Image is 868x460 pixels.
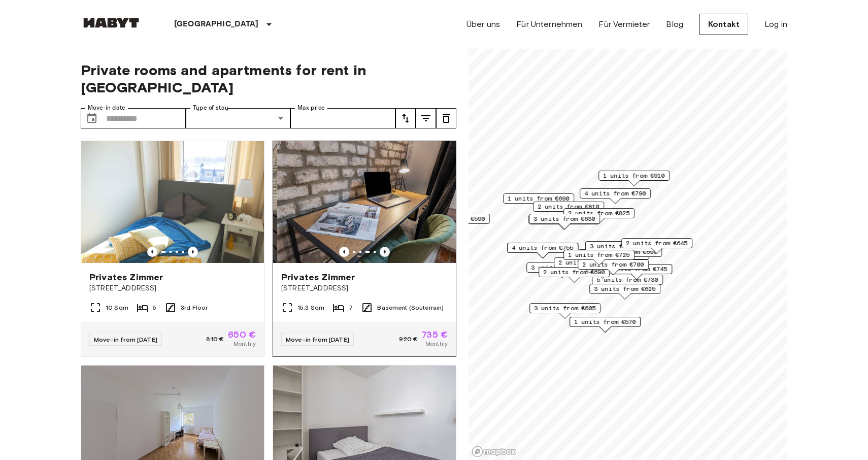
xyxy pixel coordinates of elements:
[539,267,610,283] div: Map marker
[582,260,644,269] span: 2 units from €700
[529,303,600,319] div: Map marker
[423,214,485,223] span: 3 units from €590
[574,317,636,326] span: 1 units from €570
[399,335,418,344] span: 920 €
[273,141,456,357] a: Previous imagePrevious imagePrivates Zimmer[STREET_ADDRESS]15.3 Sqm7Basement (Souterrain)Move-in ...
[533,214,595,223] span: 3 units from €630
[580,188,651,204] div: Map marker
[377,303,444,312] span: Basement (Souterrain)
[585,241,656,257] div: Map marker
[666,18,683,30] a: Blog
[88,104,125,112] label: Move-in date
[228,330,256,339] span: 650 €
[570,317,641,333] div: Map marker
[422,330,448,339] span: 735 €
[589,284,660,300] div: Map marker
[81,141,264,357] a: Marketing picture of unit DE-02-011-001-01HFPrevious imagePrevious imagePrivates Zimmer[STREET_AD...
[106,303,128,312] span: 10 Sqm
[81,61,456,96] span: Private rooms and apartments for rent in [GEOGRAPHIC_DATA]
[554,257,625,273] div: Map marker
[568,250,630,259] span: 1 units from €725
[503,193,574,209] div: Map marker
[568,209,630,218] span: 2 units from €825
[89,283,256,293] span: [STREET_ADDRESS]
[508,194,570,203] span: 1 units from €690
[153,303,156,312] span: 5
[281,283,448,293] span: [STREET_ADDRESS]
[181,303,208,312] span: 3rd Floor
[147,247,157,257] button: Previous image
[81,18,142,28] img: Habyt
[603,171,665,180] span: 1 units from €910
[81,141,264,263] img: Marketing picture of unit DE-02-011-001-01HF
[563,250,635,266] div: Map marker
[764,18,787,30] a: Log in
[206,335,224,344] span: 810 €
[543,268,605,277] span: 2 units from €690
[286,336,349,343] span: Move-in from [DATE]
[534,304,596,313] span: 3 units from €605
[516,18,582,30] a: Für Unternehmen
[538,202,599,211] span: 2 units from €810
[507,243,578,258] div: Map marker
[339,247,349,257] button: Previous image
[578,249,649,265] div: Map marker
[626,239,688,248] span: 2 units from €645
[472,446,516,457] a: Mapbox logo
[512,243,574,252] span: 4 units from €755
[82,108,102,128] button: Choose date
[584,189,646,198] span: 4 units from €790
[529,214,600,229] div: Map marker
[598,18,650,30] a: Für Vermieter
[277,141,460,263] img: Marketing picture of unit DE-02-004-006-05HF
[436,108,456,128] button: tune
[395,108,416,128] button: tune
[592,275,663,290] div: Map marker
[297,303,324,312] span: 15.3 Sqm
[233,339,256,348] span: Monthly
[598,171,670,186] div: Map marker
[533,202,604,217] div: Map marker
[425,339,448,348] span: Monthly
[416,108,436,128] button: tune
[531,263,593,272] span: 3 units from €785
[606,265,667,274] span: 3 units from €745
[89,271,163,283] span: Privates Zimmer
[281,271,355,283] span: Privates Zimmer
[174,18,259,30] p: [GEOGRAPHIC_DATA]
[297,104,325,112] label: Max price
[621,238,692,254] div: Map marker
[558,258,620,267] span: 2 units from €925
[349,303,353,312] span: 7
[188,247,198,257] button: Previous image
[526,262,597,278] div: Map marker
[193,104,228,112] label: Type of stay
[563,208,635,224] div: Map marker
[578,259,649,275] div: Map marker
[596,275,658,284] span: 5 units from €730
[699,14,748,35] a: Kontakt
[594,284,656,293] span: 3 units from €625
[528,214,599,230] div: Map marker
[590,242,652,251] span: 3 units from €800
[94,336,157,343] span: Move-in from [DATE]
[380,247,390,257] button: Previous image
[466,18,500,30] a: Über uns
